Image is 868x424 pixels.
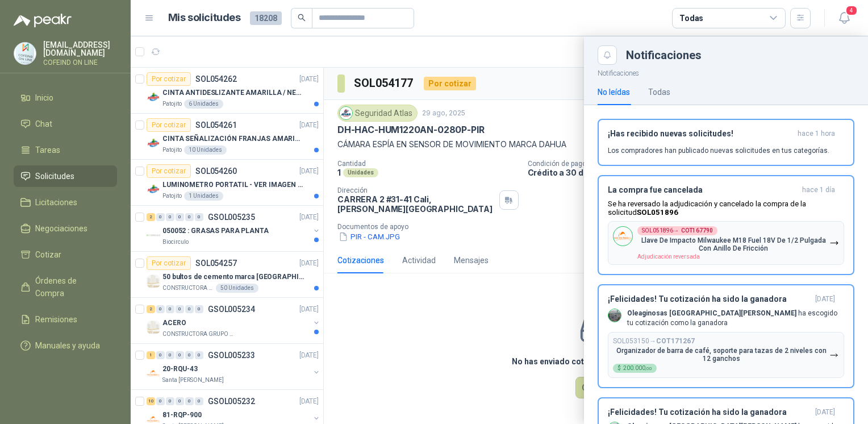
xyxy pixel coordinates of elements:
span: Adjudicación reversada [637,253,700,260]
span: [DATE] [815,408,835,417]
span: Licitaciones [35,196,77,209]
div: No leídas [598,86,630,98]
b: COT167790 [681,228,713,234]
p: Llave De Impacto Milwaukee M18 Fuel 18V De 1/2 Pulgada Con Anillo De Fricción [637,236,829,252]
b: COT171267 [656,337,695,345]
p: COFEIND ON LINE [43,59,117,66]
a: Licitaciones [14,192,117,213]
p: SOL053150 → [613,337,695,346]
div: SOL051896 → [637,226,717,235]
span: search [298,14,306,22]
button: Company LogoSOL051896→COT167790Llave De Impacto Milwaukee M18 Fuel 18V De 1/2 Pulgada Con Anillo ... [608,221,844,265]
span: Órdenes de Compra [35,275,106,300]
span: [DATE] [815,294,835,304]
span: Remisiones [35,313,77,326]
span: Negociaciones [35,222,87,235]
span: Cotizar [35,248,61,261]
a: Tareas [14,139,117,161]
a: Solicitudes [14,165,117,187]
h3: La compra fue cancelada [608,185,798,195]
b: Oleaginosas [GEOGRAPHIC_DATA][PERSON_NAME] [627,309,796,317]
div: Todas [648,86,670,98]
span: hace 1 día [802,185,835,195]
button: Close [598,45,617,65]
span: 4 [845,5,858,16]
div: Notificaciones [626,49,854,61]
img: Company Logo [608,309,621,322]
p: Los compradores han publicado nuevas solicitudes en tus categorías. [608,146,829,156]
p: Notificaciones [584,65,868,79]
span: 200.000 [623,365,652,371]
span: Manuales y ayuda [35,339,100,352]
img: Company Logo [14,43,36,64]
span: Inicio [35,92,53,104]
h3: ¡Felicidades! Tu cotización ha sido la ganadora [608,294,811,304]
span: Chat [35,118,52,130]
div: $ [613,364,657,373]
img: Logo peakr [14,14,72,27]
button: 4 [834,8,854,28]
a: Manuales y ayuda [14,335,117,356]
h3: ¡Felicidades! Tu cotización ha sido la ganadora [608,408,811,417]
p: ha escogido tu cotización como la ganadora [627,309,844,328]
img: Company Logo [614,227,632,246]
h1: Mis solicitudes [168,10,241,26]
button: ¡Has recibido nuevas solicitudes!hace 1 hora Los compradores han publicado nuevas solicitudes en ... [598,119,854,166]
span: hace 1 hora [798,129,835,139]
a: Órdenes de Compra [14,270,117,304]
a: Negociaciones [14,218,117,239]
a: Cotizar [14,244,117,265]
span: Tareas [35,144,60,156]
p: Organizador de barra de café, soporte para tazas de 2 niveles con 12 ganchos [613,347,829,363]
div: Todas [679,12,703,24]
button: SOL053150→COT171267Organizador de barra de café, soporte para tazas de 2 niveles con 12 ganchos$2... [608,332,844,378]
a: Inicio [14,87,117,109]
b: SOL051896 [637,208,678,217]
span: ,00 [645,366,652,371]
button: La compra fue canceladahace 1 día Se ha reversado la adjudicación y cancelado la compra de la sol... [598,175,854,275]
a: Remisiones [14,309,117,330]
span: Solicitudes [35,170,74,182]
p: Se ha reversado la adjudicación y cancelado la compra de la solicitud [608,199,844,217]
a: Chat [14,113,117,135]
button: ¡Felicidades! Tu cotización ha sido la ganadora[DATE] Company LogoOleaginosas [GEOGRAPHIC_DATA][P... [598,284,854,389]
h3: ¡Has recibido nuevas solicitudes! [608,129,793,139]
p: [EMAIL_ADDRESS][DOMAIN_NAME] [43,41,117,57]
span: 18208 [250,11,282,25]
